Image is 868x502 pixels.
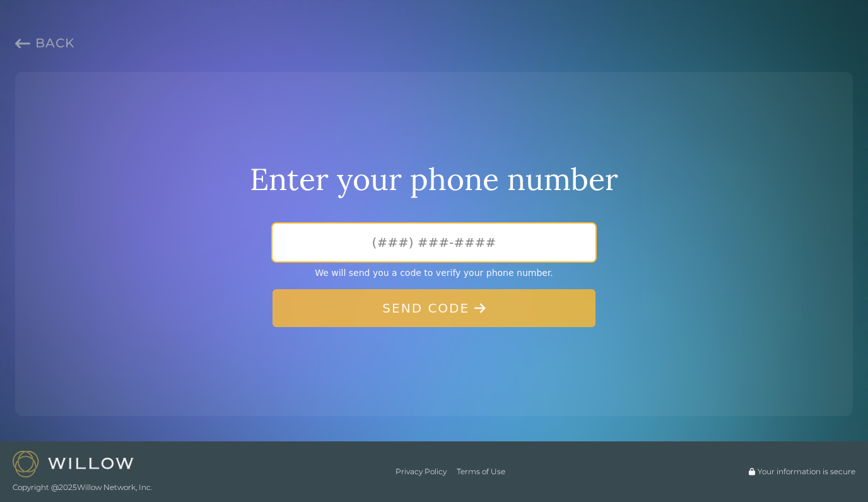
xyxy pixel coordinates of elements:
a: Go back [15,34,74,52]
a: Terms of Use [457,467,505,477]
button: Send Code [273,289,595,327]
span: Send Code [382,301,485,316]
span: We will send you a code to verify your phone number. [315,266,553,279]
span: Copyright @ 2025 Willow Network, Inc. [13,482,152,493]
span: Back [35,35,74,51]
a: Privacy Policy [396,467,447,477]
div: Enter your phone number [250,160,618,198]
input: (###) ###-#### [273,224,595,261]
span: Your information is secure [758,467,855,477]
img: Willow logo [13,451,134,477]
